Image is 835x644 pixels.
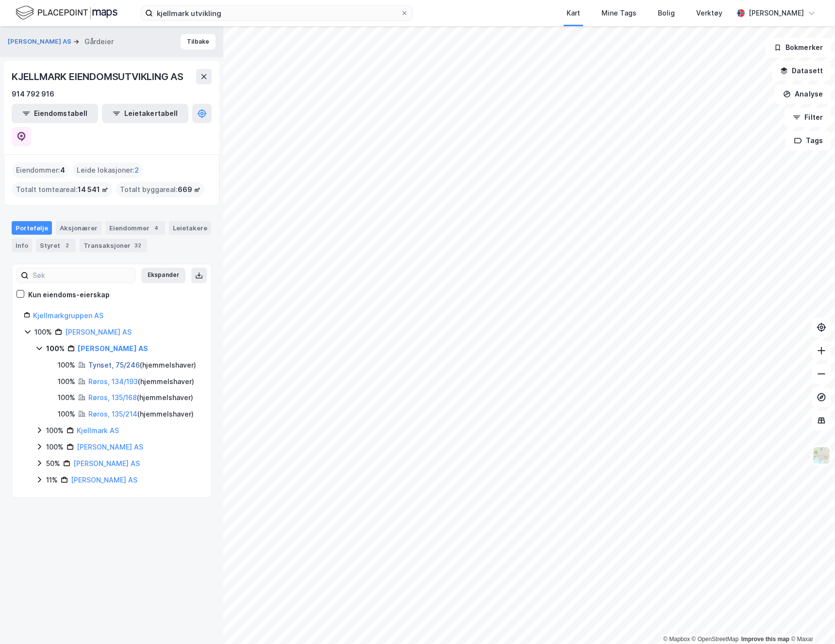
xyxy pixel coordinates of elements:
button: Bokmerker [766,38,831,57]
div: 2 [62,241,72,250]
span: 2 [134,164,139,176]
div: Portefølje [12,221,52,235]
div: 100% [58,359,75,371]
div: ( hjemmelshaver ) [88,376,194,387]
div: Leietakere [169,221,211,235]
div: ( hjemmelshaver ) [88,408,194,420]
div: ( hjemmelshaver ) [88,392,193,403]
div: Eiendommer : [12,162,69,178]
div: 100% [46,343,65,354]
div: Transaksjoner [80,239,147,252]
iframe: Chat Widget [786,597,835,644]
button: Datasett [772,61,831,80]
a: Improve this map [741,636,789,643]
button: [PERSON_NAME] AS [8,37,73,47]
div: Kontrollprogram for chat [786,597,835,644]
div: 914 792 916 [12,88,54,100]
div: Aksjonærer [56,221,101,235]
div: 11% [46,474,58,486]
img: Z [812,446,831,465]
span: 14 541 ㎡ [78,184,108,195]
input: Søk [29,268,135,283]
button: Analyse [775,84,831,104]
div: Styret [36,239,76,252]
a: Røros, 135/168 [88,393,137,402]
div: Eiendommer [105,221,165,235]
button: Ekspander [141,268,185,283]
div: Info [12,239,32,252]
div: 100% [58,392,75,403]
div: [PERSON_NAME] [749,7,804,19]
a: [PERSON_NAME] AS [71,476,137,484]
a: [PERSON_NAME] AS [77,443,143,451]
div: Mine Tags [601,7,636,19]
a: Røros, 135/214 [88,410,137,418]
button: Tags [786,131,831,150]
div: 100% [34,326,52,338]
a: [PERSON_NAME] AS [73,459,140,467]
div: 100% [58,376,75,387]
span: 669 ㎡ [178,184,200,195]
div: 100% [58,408,75,420]
button: Filter [785,108,831,127]
div: 4 [151,223,161,233]
div: 32 [133,241,143,250]
input: Søk på adresse, matrikkel, gårdeiere, leietakere eller personer [153,6,401,20]
div: Gårdeier [84,36,114,48]
a: [PERSON_NAME] AS [78,344,148,353]
div: Bolig [658,7,675,19]
div: 100% [46,425,64,436]
div: Totalt tomteareal : [12,182,112,197]
a: Kjellmark AS [77,426,119,435]
div: Kart [567,7,580,19]
div: Verktøy [696,7,722,19]
div: 50% [46,458,60,469]
span: 4 [60,164,65,176]
button: Tilbake [181,34,216,49]
div: 100% [46,441,64,453]
div: Totalt byggareal : [116,182,204,197]
div: KJELLMARK EIENDOMSUTVIKLING AS [12,69,185,84]
img: logo.f888ab2527a4732fd821a326f86c7f29.svg [16,4,117,21]
a: Kjellmarkgruppen AS [33,311,103,320]
div: ( hjemmelshaver ) [88,359,196,371]
a: Røros, 134/193 [88,377,138,386]
a: [PERSON_NAME] AS [65,328,132,336]
div: Kun eiendoms-eierskap [28,289,110,301]
button: Eiendomstabell [12,104,98,123]
a: Tynset, 75/246 [88,361,140,369]
button: Leietakertabell [102,104,188,123]
div: Leide lokasjoner : [73,162,143,178]
a: OpenStreetMap [692,636,739,643]
a: Mapbox [663,636,690,643]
